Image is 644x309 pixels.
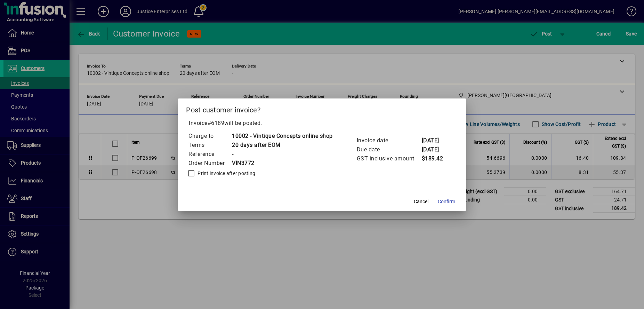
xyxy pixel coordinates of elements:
td: 10002 - Vintique Concepts online shop [232,132,333,141]
button: Confirm [435,196,458,208]
td: $189.42 [421,154,449,163]
span: Cancel [414,198,428,205]
span: Confirm [438,198,455,205]
td: Reference [188,150,232,159]
td: - [232,150,333,159]
h2: Post customer invoice? [178,98,466,119]
td: Invoice date [356,136,421,145]
td: GST inclusive amount [356,154,421,163]
td: 20 days after EOM [232,141,333,150]
label: Print invoice after posting [196,170,255,177]
td: Terms [188,141,232,150]
button: Cancel [410,196,432,208]
td: [DATE] [421,145,449,154]
td: Due date [356,145,421,154]
td: VIN3772 [232,159,333,168]
p: Invoice will be posted . [186,119,458,127]
td: Order Number [188,159,232,168]
span: #6189 [208,120,225,126]
td: Charge to [188,132,232,141]
td: [DATE] [421,136,449,145]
